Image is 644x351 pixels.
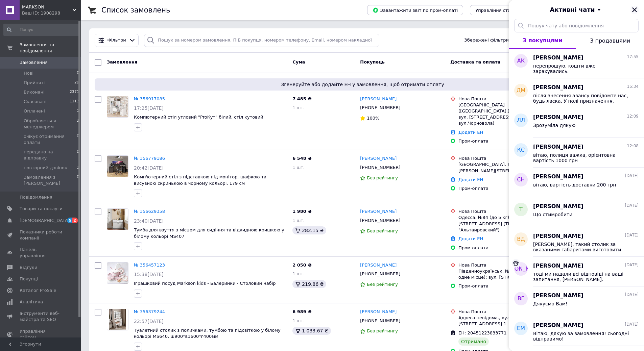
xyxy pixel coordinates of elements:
span: [PERSON_NAME] [533,262,583,270]
span: 1 980 ₴ [292,209,311,214]
span: Повідомлення [20,194,52,200]
span: 6 548 ₴ [292,156,311,161]
span: КС [517,146,525,154]
span: Вітаю, дякую за замовлення! сьогодні відправимо! [533,331,629,342]
span: Інструменти веб-майстра та SEO [20,310,63,323]
a: Фото товару [107,96,128,118]
span: Нові [24,70,33,76]
span: MARKSON [22,4,73,10]
a: Іграшковий посуд Markson kids - Балеринки - Столовий набір [134,281,276,286]
span: Товари та послуги [20,206,63,212]
span: 0 [77,133,79,146]
div: 219.86 ₴ [292,280,326,288]
span: 20:42[DATE] [134,165,164,171]
span: 0 [77,149,79,161]
span: Оплачені [24,108,45,114]
input: Пошук [3,24,80,36]
a: Фото товару [107,155,128,177]
span: Активні чати [550,5,595,14]
span: ДМ [517,87,525,95]
span: Комп'ютерний стіл з підставкою під монітор, шафкою та висувною скринькою в чорному кольорі, 179 см [134,174,266,186]
span: [PERSON_NAME] [533,322,583,329]
span: [PERSON_NAME] [533,84,583,92]
img: Фото товару [107,209,128,230]
div: Отримано [458,337,489,346]
a: [PERSON_NAME] [360,262,397,269]
span: Що стимробити [533,212,572,217]
span: Без рейтингу [367,282,398,287]
button: АК[PERSON_NAME]17:55перепрошую, кошти вже зарахувались. [509,49,644,78]
h1: Список замовлень [101,6,170,14]
span: Управління статусами [475,8,527,13]
button: СН[PERSON_NAME][DATE]вітаю, вартість доставки 200 грн [509,168,644,197]
span: 15:38[DATE] [134,272,164,277]
a: № 356457123 [134,262,165,268]
span: Замовлення [107,59,137,65]
div: Нова Пошта [458,309,553,315]
span: Без рейтингу [367,175,398,180]
span: Показники роботи компанії [20,229,63,241]
span: [PERSON_NAME] [533,143,583,151]
span: Дякуємо Вам! [533,301,568,306]
button: [PERSON_NAME][PERSON_NAME][DATE]тоді ми надали всі відповіді на ваші запитання, [PERSON_NAME]. по... [509,257,644,286]
span: [PHONE_NUMBER] [360,105,400,110]
span: Без рейтингу [367,328,398,333]
span: [PHONE_NUMBER] [360,318,400,323]
span: Обробляється менеджером [24,118,77,130]
span: ВГ [518,295,525,303]
span: [PERSON_NAME] [499,265,544,273]
span: [PHONE_NUMBER] [360,271,400,276]
a: Фото товару [107,309,128,330]
input: Пошук за номером замовлення, ПІБ покупця, номером телефону, Email, номером накладної [144,34,379,47]
span: 15:34 [627,84,639,90]
img: Фото товару [107,96,128,117]
span: Замовлення [20,59,48,66]
a: [PERSON_NAME] [360,155,397,162]
div: Пром-оплата [458,245,553,251]
div: Пром-оплата [458,283,553,289]
span: [DATE] [625,292,639,298]
span: 1113 [70,99,79,105]
span: Завантажити звіт по пром-оплаті [373,7,458,13]
div: Нова Пошта [458,96,553,102]
span: ВД [517,235,525,243]
span: передано на відправку [24,149,77,161]
span: 0 [77,174,79,186]
span: Без рейтингу [367,228,398,233]
span: перепрошую, кошти вже зарахувались. [533,63,629,74]
a: [PERSON_NAME] [360,96,397,102]
span: Збережені фільтри: [464,37,510,44]
a: № 356917085 [134,96,165,101]
span: Покупець [360,59,385,65]
button: ВД[PERSON_NAME][DATE][PERSON_NAME], такий столик за вказаними габаритами виготовити зможемо. Варт... [509,227,644,257]
span: 1 шт. [292,318,305,323]
span: 1 шт. [292,165,305,170]
span: [PERSON_NAME] [533,292,583,300]
span: тоді ми надали всі відповіді на ваші запитання, [PERSON_NAME]. повторюсь. виріб можливий у плиті ... [533,271,629,282]
span: 2 [72,218,78,223]
span: Замовлення з [PERSON_NAME] [24,174,77,186]
span: Доставка та оплата [450,59,500,65]
div: [GEOGRAPHIC_DATA] ([GEOGRAPHIC_DATA].), №292 (до 30 кг): вул. [STREET_ADDRESS] (зі сторони вул.Чо... [458,102,553,127]
span: 22:57[DATE] [134,319,164,324]
img: Фото товару [107,156,128,177]
a: [PERSON_NAME] [360,208,397,215]
span: Прийняті [24,80,45,86]
span: 17:55 [627,54,639,60]
span: 100% [367,116,379,121]
span: Скасовані [24,99,47,105]
a: № 356629358 [134,209,165,214]
span: 1 [77,165,79,171]
img: Фото товару [107,262,128,283]
span: вітаю, полиця важка, орієнтовна вартість 1000 грн [533,152,629,163]
a: Фото товару [107,262,128,284]
span: Згенеруйте або додайте ЕН у замовлення, щоб отримати оплату [97,81,628,88]
span: З продавцями [590,37,630,44]
div: Нова Пошта [458,208,553,215]
button: ВГ[PERSON_NAME][DATE]Дякуємо Вам! [509,286,644,316]
a: № 356779186 [134,156,165,161]
span: [PHONE_NUMBER] [360,218,400,223]
span: Каталог ProSale [20,287,56,294]
span: ЛЛ [517,117,525,124]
